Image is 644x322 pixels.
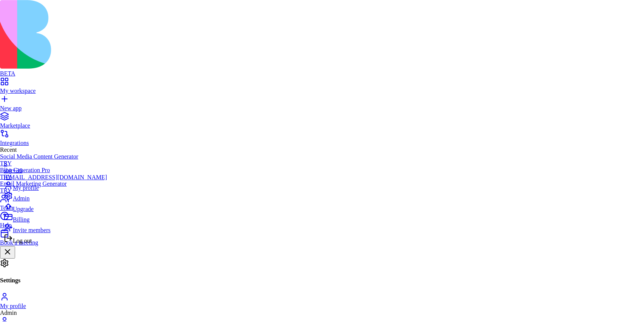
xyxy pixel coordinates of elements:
span: S [4,160,7,167]
div: [EMAIL_ADDRESS][DOMAIN_NAME] [4,174,107,181]
div: shir+36 [4,167,107,174]
a: Upgrade [4,202,107,213]
a: Admin [4,191,107,202]
a: Billing [4,213,107,223]
span: My profile [13,185,39,191]
span: Log out [13,237,32,244]
span: Billing [13,216,29,223]
a: Sshir+36[EMAIL_ADDRESS][DOMAIN_NAME] [4,160,107,181]
span: Invite members [13,227,51,233]
a: Invite members [4,223,107,234]
span: Upgrade [13,206,34,212]
span: Admin [13,195,29,202]
a: My profile [4,181,107,191]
